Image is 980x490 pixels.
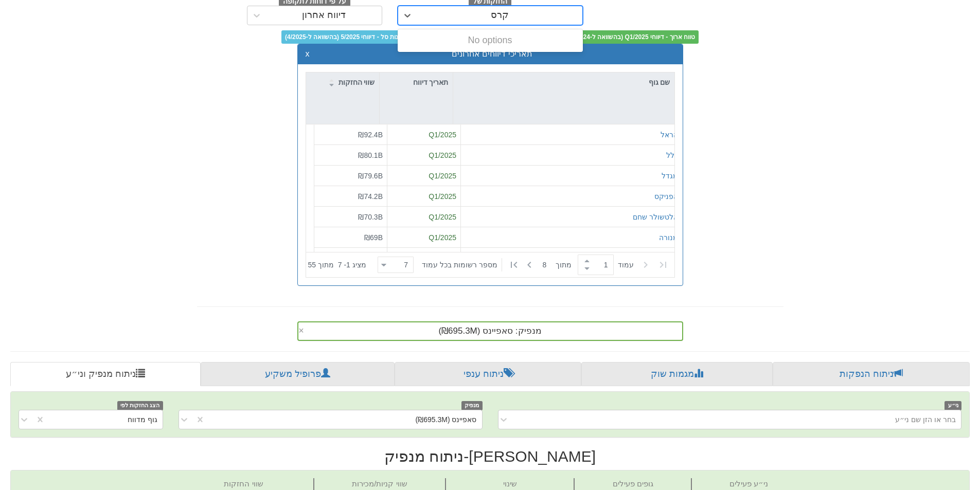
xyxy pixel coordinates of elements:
button: x [306,49,310,59]
span: ‏עמוד [618,260,634,270]
button: כלל [666,150,678,160]
div: No options [398,31,583,50]
span: שווי החזקות [224,479,263,488]
div: ₪69B [318,232,383,242]
div: ₪74.2B [318,191,383,201]
div: דיווח אחרון [302,10,346,21]
a: ניתוח מנפיק וני״ע [10,362,201,387]
div: ₪70.3B [318,211,383,222]
span: שינוי [503,479,517,488]
div: גוף מדווח [128,414,157,425]
span: טווח ארוך - דיווחי Q1/2025 (בהשוואה ל-Q4/2024) [561,30,699,44]
div: ₪80.1B [318,150,383,160]
span: ני״ע [945,401,961,410]
span: קרנות סל - דיווחי 5/2025 (בהשוואה ל-4/2025) [281,30,410,44]
a: מגמות שוק [581,362,772,387]
h2: [PERSON_NAME] - ניתוח מנפיק [10,448,970,465]
div: Q1/2025 [391,211,456,222]
span: מנפיק [461,401,483,410]
span: × [298,326,304,335]
span: Clear value [298,322,307,340]
div: Q1/2025 [391,232,456,242]
span: ‏מספר רשומות בכל עמוד [422,260,497,270]
button: הראל [661,130,678,140]
div: ‏מציג 1 - 7 ‏ מתוך 55 [308,253,366,276]
span: גופים פעילים [613,479,653,488]
a: ניתוח הנפקות [773,362,970,387]
div: סאפיינס (₪695.3M) [416,414,477,425]
div: Q1/2025 [391,150,456,160]
div: בחר או הזן שם ני״ע [895,414,956,425]
button: מנורה [659,232,678,242]
a: פרופיל משקיע [201,362,394,387]
div: Q1/2025 [391,191,456,201]
div: שם גוף [453,72,674,92]
div: ₪92.4B [318,130,383,140]
span: מנפיק: ‏סאפיינס ‎(₪695.3M)‎ [438,326,541,336]
span: הצג החזקות לפי [117,401,163,410]
div: שווי החזקות [306,72,379,92]
a: ניתוח ענפי [395,362,581,387]
button: הפניקס [654,191,678,201]
div: Q1/2025 [391,170,456,180]
div: תאריך דיווח [380,72,453,92]
span: תאריכי דיווחים אחרונים [452,49,532,58]
button: מגדל [662,170,678,180]
div: Q1/2025 [391,130,456,140]
button: אלטשולר שחם [633,211,678,222]
span: שווי קניות/מכירות [352,479,407,488]
span: 8 [543,260,556,270]
div: ‏ מתוך [373,253,672,276]
span: ני״ע פעילים [729,479,768,488]
div: ₪79.6B [318,170,383,180]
